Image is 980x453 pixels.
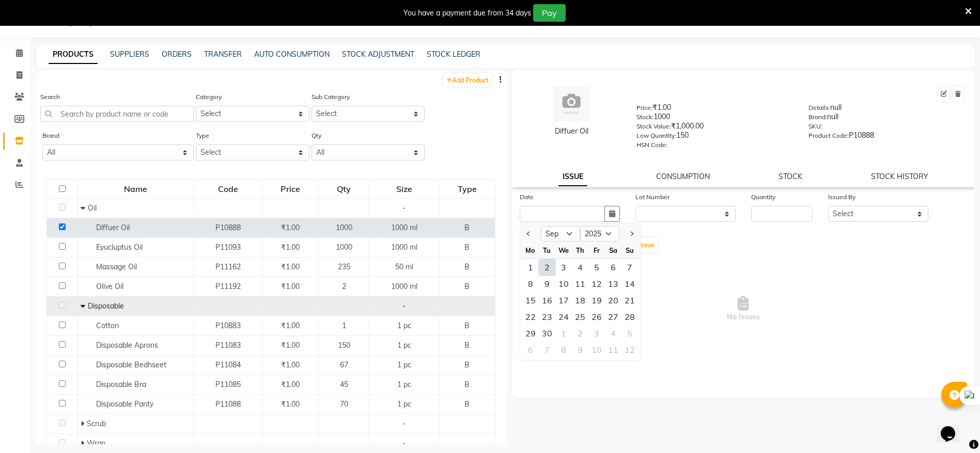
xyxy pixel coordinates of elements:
div: 9 [539,276,555,292]
span: 50 ml [395,262,413,271]
span: 1 pc [397,341,411,350]
label: Search [40,92,60,102]
div: 17 [555,292,572,309]
div: 28 [621,309,638,325]
input: Search by product name or code [40,106,194,122]
span: - [402,301,406,311]
div: Tuesday, September 2, 2025 [539,259,555,276]
div: Friday, September 12, 2025 [588,276,605,292]
div: 27 [605,309,621,325]
div: Thursday, September 25, 2025 [572,309,588,325]
div: Name [78,180,194,198]
div: Friday, October 10, 2025 [588,342,605,358]
div: Diffuer Oil [522,126,621,137]
div: Tuesday, September 16, 2025 [539,292,555,309]
div: Wednesday, September 24, 2025 [555,309,572,325]
div: Monday, September 1, 2025 [522,259,539,276]
div: Friday, September 19, 2025 [588,292,605,309]
span: P11083 [215,341,241,350]
span: Collapse Row [81,301,88,311]
img: avatar [553,86,589,122]
span: ₹1.00 [281,242,300,252]
span: No Issues [520,257,968,361]
div: Thursday, October 9, 2025 [572,342,588,358]
button: Issue [637,238,657,252]
label: Lot Number [635,192,670,202]
div: 8 [555,342,572,358]
a: ORDERS [162,50,192,59]
div: Sunday, September 28, 2025 [621,309,638,325]
div: 150 [636,130,792,144]
span: P11093 [215,242,241,252]
div: 1 [522,259,539,276]
span: ₹1.00 [281,399,300,409]
span: Diffuer Oil [96,223,130,232]
div: Code [194,180,262,198]
a: STOCK ADJUSTMENT [342,50,414,59]
div: 13 [605,276,621,292]
div: Wednesday, October 1, 2025 [555,325,572,342]
div: Saturday, September 13, 2025 [605,276,621,292]
label: Sub Category [312,92,350,102]
div: ₹1.00 [636,102,792,117]
span: 235 [338,262,350,271]
label: Quantity [751,192,775,202]
span: B [464,282,470,291]
div: Sunday, September 21, 2025 [621,292,638,309]
label: Product Code: [808,131,849,140]
div: Price [262,180,319,198]
span: - [402,203,406,213]
button: Pay [533,4,566,22]
span: Scrub [87,419,106,428]
span: ₹1.00 [281,360,300,369]
div: Friday, September 5, 2025 [588,259,605,276]
span: 1 pc [397,360,411,369]
label: Brand: [808,112,827,122]
div: 2 [572,325,588,342]
a: PRODUCTS [49,45,98,64]
a: TRANSFER [204,50,242,59]
div: ₹1,000.00 [636,121,792,135]
span: Oil [88,203,97,213]
div: 14 [621,276,638,292]
iframe: chat widget [937,412,970,443]
div: Wednesday, September 3, 2025 [555,259,572,276]
span: Disposable Panty [96,399,153,409]
span: P11088 [215,399,241,409]
div: Size [369,180,439,198]
div: Saturday, October 4, 2025 [605,325,621,342]
div: 20 [605,292,621,309]
a: STOCK [779,172,802,181]
label: Qty [312,131,321,140]
div: 6 [605,259,621,276]
span: Disposable Bedhseet [96,360,166,369]
span: B [464,321,470,330]
div: Tuesday, September 23, 2025 [539,309,555,325]
span: ₹1.00 [281,380,300,389]
div: 11 [572,276,588,292]
div: Thursday, September 4, 2025 [572,259,588,276]
a: AUTO CONSUMPTION [254,50,330,59]
div: Tuesday, October 7, 2025 [539,342,555,358]
label: Issued By [828,192,855,202]
span: Expand Row [81,439,87,448]
div: You have a payment due from 34 days [403,8,531,19]
div: null [808,111,965,126]
div: Monday, October 6, 2025 [522,342,539,358]
div: Wednesday, September 17, 2025 [555,292,572,309]
div: 29 [522,325,539,342]
div: Sa [605,242,621,258]
div: Tuesday, September 9, 2025 [539,276,555,292]
label: HSN Code: [636,140,667,150]
label: Details: [808,103,830,112]
span: - [402,419,406,428]
span: P11084 [215,360,241,369]
select: Select month [541,226,580,241]
div: 3 [555,259,572,276]
span: ₹1.00 [281,282,300,291]
label: Stock Value: [636,122,671,131]
span: 1000 ml [391,242,417,252]
span: ₹1.00 [281,321,300,330]
div: Friday, September 26, 2025 [588,309,605,325]
div: Friday, October 3, 2025 [588,325,605,342]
